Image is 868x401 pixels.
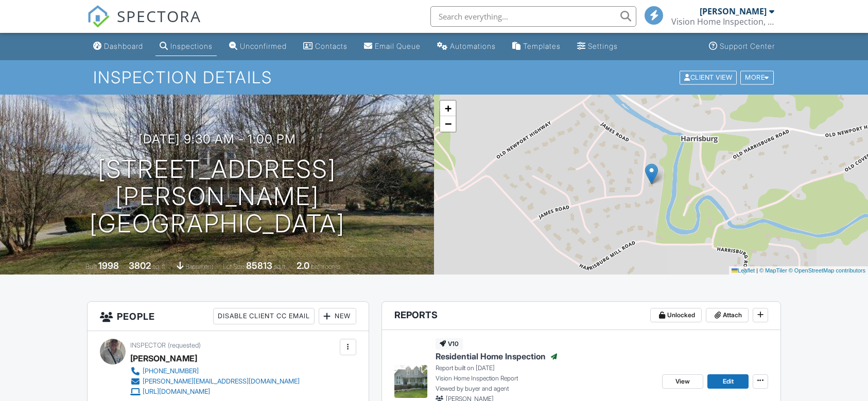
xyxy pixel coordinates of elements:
[732,267,755,274] a: Leaflet
[523,42,561,50] div: Templates
[223,263,245,270] span: Lot Size
[185,263,213,270] span: basement
[680,70,737,84] div: Client View
[104,42,143,50] div: Dashboard
[88,302,369,331] h3: People
[155,37,217,56] a: Inspections
[130,376,300,387] a: [PERSON_NAME][EMAIL_ADDRESS][DOMAIN_NAME]
[87,14,201,35] a: SPECTORA
[645,163,658,185] img: Marker
[138,132,296,146] h3: [DATE] 9:30 am - 1:00 pm
[225,37,291,56] a: Unconfirmed
[98,260,119,271] div: 1998
[85,263,97,270] span: Built
[319,308,356,324] div: New
[299,37,352,56] a: Contacts
[445,102,452,115] span: +
[130,387,300,397] a: [URL][DOMAIN_NAME]
[130,366,300,376] a: [PHONE_NUMBER]
[246,260,272,271] div: 85813
[143,388,210,396] div: [URL][DOMAIN_NAME]
[759,267,787,274] a: © MapTiler
[679,73,739,81] a: Client View
[573,37,622,56] a: Settings
[440,116,456,132] a: Zoom out
[16,156,418,237] h1: [STREET_ADDRESS][PERSON_NAME] [GEOGRAPHIC_DATA]
[168,341,201,349] span: (requested)
[240,42,287,50] div: Unconfirmed
[445,117,452,130] span: −
[152,263,167,270] span: sq. ft.
[117,5,201,27] span: SPECTORA
[170,42,213,50] div: Inspections
[700,6,767,16] div: [PERSON_NAME]
[450,42,496,50] div: Automations
[93,68,774,86] h1: Inspection Details
[130,351,197,366] div: [PERSON_NAME]
[720,42,775,50] div: Support Center
[143,377,300,386] div: [PERSON_NAME][EMAIL_ADDRESS][DOMAIN_NAME]
[297,260,309,271] div: 2.0
[129,260,151,271] div: 3802
[130,341,166,349] span: Inspector
[740,70,774,84] div: More
[433,37,500,56] a: Automations (Basic)
[143,367,199,375] div: [PHONE_NUMBER]
[789,267,865,274] a: © OpenStreetMap contributors
[360,37,425,56] a: Email Queue
[87,5,110,28] img: The Best Home Inspection Software - Spectora
[274,263,287,270] span: sq.ft.
[588,42,618,50] div: Settings
[671,16,774,27] div: Vision Home Inspection, LLC
[705,37,779,56] a: Support Center
[213,308,315,324] div: Disable Client CC Email
[311,263,340,270] span: bathrooms
[89,37,147,56] a: Dashboard
[430,6,636,27] input: Search everything...
[440,101,456,116] a: Zoom in
[375,42,421,50] div: Email Queue
[756,267,758,274] span: |
[508,37,565,56] a: Templates
[315,42,348,50] div: Contacts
